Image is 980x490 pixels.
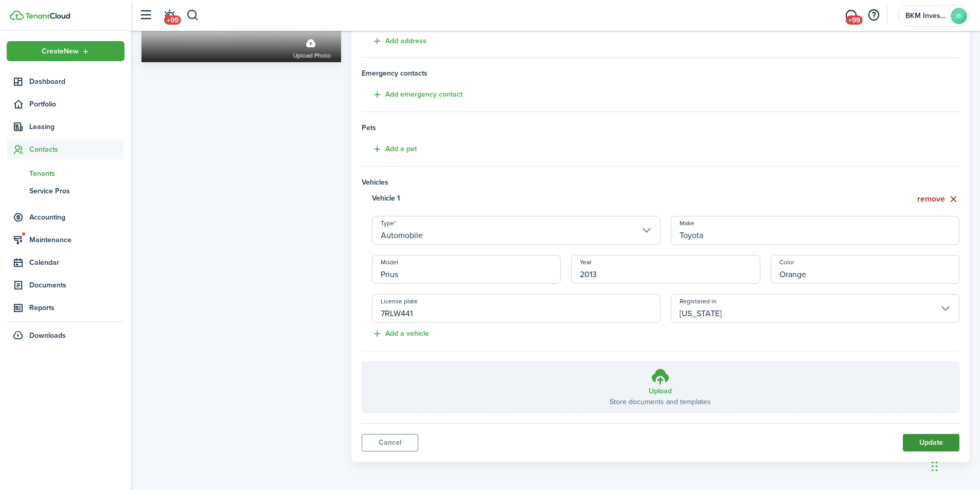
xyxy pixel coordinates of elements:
button: Add a pet [362,143,417,155]
span: Tenants [29,168,124,179]
a: Reports [7,298,124,318]
a: Cancel [362,434,418,451]
span: Calendar [29,257,124,268]
span: BKM Investments [905,12,947,20]
button: Search [186,7,199,24]
span: Service Pros [29,186,124,196]
span: Downloads [29,330,66,341]
span: Documents [29,280,124,291]
h4: Pets [362,122,960,133]
span: Create New [42,48,79,55]
span: Reports [29,302,124,313]
div: Drag [932,451,938,482]
img: TenantCloud [25,13,70,19]
img: TenantCloud [10,10,24,20]
input: Type here [671,216,959,245]
a: Tenants [7,165,124,182]
a: Notifications [159,3,179,29]
input: Type year here [571,255,760,284]
p: Store documents and templates [610,396,711,407]
span: Contacts [29,144,124,155]
avatar-text: BI [951,8,967,24]
button: Open sidebar [136,6,155,25]
span: +99 [164,15,181,25]
h4: Vehicle 1 [372,193,661,204]
a: Dashboard [7,71,124,92]
h4: Emergency contacts [362,68,960,79]
input: Type color here [771,255,960,284]
button: Update [903,434,959,451]
button: Add address [362,35,426,47]
button: Add emergency contact [362,89,462,101]
label: Upload photo [293,33,331,61]
span: Accounting [29,212,124,223]
a: Service Pros [7,182,124,199]
span: Portfolio [29,99,124,110]
iframe: Chat Widget [929,441,980,490]
h3: Upload [649,386,672,396]
input: Type model here [372,255,561,284]
button: Open resource center [865,7,882,24]
input: Choose type [372,216,661,245]
input: Type here [372,294,661,323]
span: Maintenance [29,234,124,245]
span: Leasing [29,121,124,132]
button: remove [917,193,959,206]
span: +99 [846,15,863,25]
button: Open menu [7,41,124,61]
span: Dashboard [29,76,124,87]
span: Upload photo [293,50,331,61]
input: Choose state [671,294,959,323]
h4: Vehicles [362,177,960,188]
button: Add a vehicle [362,328,429,340]
a: Messaging [841,3,861,29]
